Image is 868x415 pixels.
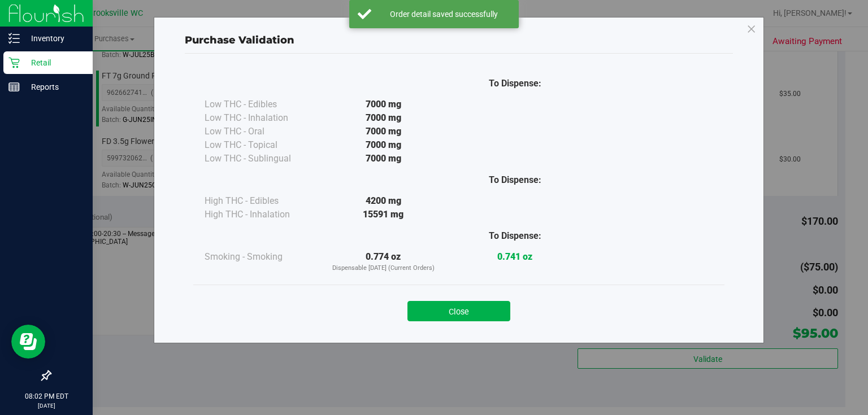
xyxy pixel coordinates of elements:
[318,250,449,273] div: 0.774 oz
[20,56,88,69] p: Retail
[205,98,318,111] div: Low THC - Edibles
[5,391,88,401] p: 08:02 PM EDT
[205,250,318,264] div: Smoking - Smoking
[205,194,318,208] div: High THC - Edibles
[318,194,449,208] div: 4200 mg
[318,152,449,165] div: 7000 mg
[318,264,449,273] p: Dispensable [DATE] (Current Orders)
[205,152,318,165] div: Low THC - Sublingual
[205,125,318,138] div: Low THC - Oral
[449,77,581,90] div: To Dispense:
[205,208,318,221] div: High THC - Inhalation
[449,229,581,243] div: To Dispense:
[318,208,449,221] div: 15591 mg
[8,81,20,93] inline-svg: Reports
[11,325,45,359] iframe: Resource center
[377,8,510,20] div: Order detail saved successfully
[205,111,318,125] div: Low THC - Inhalation
[449,173,581,187] div: To Dispense:
[8,57,20,68] inline-svg: Retail
[318,98,449,111] div: 7000 mg
[497,251,532,262] strong: 0.741 oz
[318,111,449,125] div: 7000 mg
[318,138,449,152] div: 7000 mg
[407,301,510,321] button: Close
[185,34,294,46] span: Purchase Validation
[318,125,449,138] div: 7000 mg
[20,80,88,94] p: Reports
[20,32,88,45] p: Inventory
[5,401,88,410] p: [DATE]
[205,138,318,152] div: Low THC - Topical
[8,33,20,44] inline-svg: Inventory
